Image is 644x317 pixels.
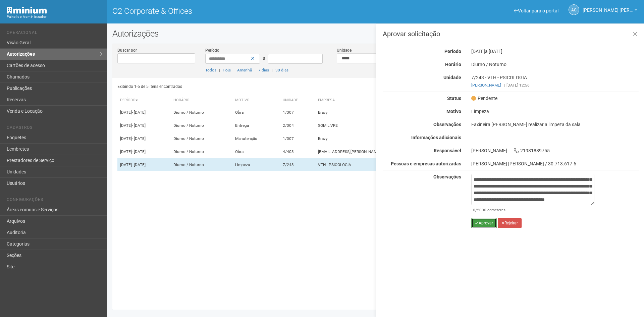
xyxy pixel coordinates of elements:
[498,218,522,228] button: Rejeitar
[232,95,280,106] th: Motivo
[219,68,220,72] span: |
[411,135,461,140] strong: Informações adicionais
[7,14,102,20] div: Painel do Administrador
[280,145,315,158] td: 4/403
[471,83,501,88] a: [PERSON_NAME]
[117,132,171,145] td: [DATE]
[434,148,461,153] strong: Responsável
[233,68,234,72] span: |
[473,208,475,212] span: 0
[117,47,137,53] label: Buscar por
[315,145,484,158] td: [EMAIL_ADDRESS][PERSON_NAME][DOMAIN_NAME]
[280,119,315,132] td: 2/304
[473,207,593,213] div: /2000 caracteres
[232,145,280,158] td: Obra
[237,68,252,72] a: Amanhã
[445,62,461,67] strong: Horário
[446,109,461,114] strong: Motivo
[132,123,146,128] span: - [DATE]
[272,68,273,72] span: |
[280,158,315,171] td: 7/243
[117,145,171,158] td: [DATE]
[447,96,461,101] strong: Status
[275,68,288,72] a: 30 dias
[132,110,146,115] span: - [DATE]
[485,49,502,54] span: a [DATE]
[315,106,484,119] td: Bravy
[466,48,644,54] div: [DATE]
[112,29,639,39] h2: Autorizações
[471,161,639,167] div: [PERSON_NAME] [PERSON_NAME] / 30.713.617-6
[466,74,644,88] div: 7/243 - VTH - PSICOLOGIA
[583,8,637,14] a: [PERSON_NAME] [PERSON_NAME]
[569,4,579,15] a: AC
[132,149,146,154] span: - [DATE]
[232,106,280,119] td: Obra
[171,119,233,132] td: Diurno / Noturno
[471,82,639,88] div: [DATE] 12:56
[471,218,497,228] button: Aprovar
[315,158,484,171] td: VTH - PSICOLOGIA
[315,119,484,132] td: SOM LIVRE
[466,121,644,127] div: Faxineira [PERSON_NAME] realizar a limpeza da sala
[205,47,219,53] label: Período
[7,125,102,132] li: Cadastros
[255,68,256,72] span: |
[171,145,233,158] td: Diurno / Noturno
[232,119,280,132] td: Entrega
[171,158,233,171] td: Diurno / Noturno
[514,8,558,13] a: Voltar para o portal
[391,161,461,166] strong: Pessoas e empresas autorizadas
[444,49,461,54] strong: Período
[628,27,642,42] a: Fechar
[337,47,352,53] label: Unidade
[443,75,461,80] strong: Unidade
[383,31,639,37] h3: Aprovar solicitação
[583,1,633,13] span: Ana Carla de Carvalho Silva
[171,95,233,106] th: Horário
[433,174,461,179] strong: Observações
[315,95,484,106] th: Empresa
[433,122,461,127] strong: Observações
[232,132,280,145] td: Manutenção
[132,162,146,167] span: - [DATE]
[223,68,231,72] a: Hoje
[504,83,505,88] span: |
[280,95,315,106] th: Unidade
[280,132,315,145] td: 1/307
[466,108,644,114] div: Limpeza
[280,106,315,119] td: 1/307
[171,106,233,119] td: Diurno / Noturno
[315,132,484,145] td: Bravy
[117,158,171,171] td: [DATE]
[112,7,371,15] h1: O2 Corporate & Offices
[117,119,171,132] td: [DATE]
[7,7,47,14] img: Minium
[7,30,102,37] li: Operacional
[171,132,233,145] td: Diurno / Noturno
[117,82,374,92] div: Exibindo 1-5 de 5 itens encontrados
[466,61,644,67] div: Diurno / Noturno
[117,95,171,106] th: Período
[7,197,102,204] li: Configurações
[132,136,146,141] span: - [DATE]
[117,106,171,119] td: [DATE]
[263,55,265,61] span: a
[466,148,644,154] div: [PERSON_NAME] 21981889755
[205,68,216,72] a: Todos
[258,68,269,72] a: 7 dias
[232,158,280,171] td: Limpeza
[471,95,497,101] span: Pendente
